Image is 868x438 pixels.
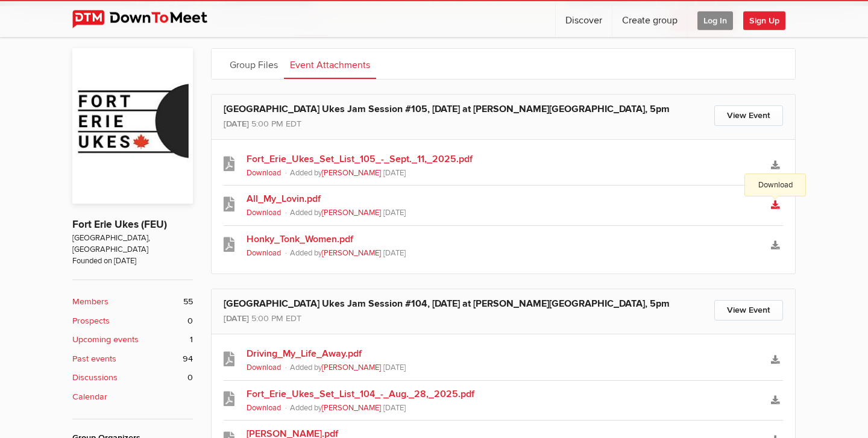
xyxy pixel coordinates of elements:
[612,1,687,37] a: Create group
[72,233,193,256] span: [GEOGRAPHIC_DATA], [GEOGRAPHIC_DATA]
[247,403,281,413] a: Download
[247,168,281,178] a: Download
[290,363,383,372] span: Added by
[247,387,760,401] a: Fort_Erie_Ukes_Set_List_104_-_Aug._28,_2025.pdf
[322,168,381,178] a: [PERSON_NAME]
[383,208,406,217] span: [DATE]
[247,363,281,372] a: Download
[247,232,760,246] a: Honky_Tonk_Women.pdf
[322,403,381,413] a: [PERSON_NAME]
[72,371,193,384] a: Discussions 0
[72,314,193,328] a: Prospects 0
[72,295,108,308] b: Members
[743,11,785,30] span: Sign Up
[290,168,383,178] span: Added by
[767,196,783,214] a: Download
[72,333,139,346] b: Upcoming events
[183,295,193,308] span: 55
[224,49,284,79] a: Group Files
[224,313,249,324] b: [DATE]
[72,255,193,267] span: Founded on [DATE]
[187,371,193,384] span: 0
[286,119,301,129] span: America/New_York
[714,300,783,321] a: View Event
[322,208,381,217] a: [PERSON_NAME]
[251,119,283,129] span: 5:00 PM
[286,313,301,324] span: America/New_York
[72,218,167,231] a: Fort Erie Ukes (FEU)
[284,49,376,79] a: Event Attachments
[72,314,110,328] b: Prospects
[383,363,406,372] span: [DATE]
[247,248,281,258] a: Download
[72,48,193,204] img: Fort Erie Ukes (FEU)
[688,1,743,37] a: Log In
[72,390,193,404] a: Calendar
[247,152,760,166] a: Fort_Erie_Ukes_Set_List_105_-_Sept._11,_2025.pdf
[290,403,383,413] span: Added by
[322,363,381,372] a: [PERSON_NAME]
[72,295,193,308] a: Members 55
[290,248,383,258] span: Added by
[383,403,406,413] span: [DATE]
[72,371,118,384] b: Discussions
[72,390,107,404] b: Calendar
[322,248,381,258] a: [PERSON_NAME]
[247,346,760,361] a: Driving_My_Life_Away.pdf
[743,1,795,37] a: Sign Up
[72,10,226,28] img: DownToMeet
[383,248,406,258] span: [DATE]
[224,298,670,310] a: [GEOGRAPHIC_DATA] Ukes Jam Session #104, [DATE] at [PERSON_NAME][GEOGRAPHIC_DATA], 5pm
[697,11,733,30] span: Log In
[383,168,406,178] span: [DATE]
[556,1,612,37] a: Discover
[251,313,283,324] span: 5:00 PM
[745,174,805,196] span: Download
[224,103,670,115] a: [GEOGRAPHIC_DATA] Ukes Jam Session #105, [DATE] at [PERSON_NAME][GEOGRAPHIC_DATA], 5pm
[247,208,281,217] a: Download
[190,333,193,346] span: 1
[187,314,193,328] span: 0
[224,119,249,129] b: [DATE]
[72,352,116,366] b: Past events
[72,352,193,366] a: Past events 94
[714,105,783,126] a: View Event
[247,192,760,206] a: All_My_Lovin.pdf
[290,208,383,217] span: Added by
[183,352,193,366] span: 94
[72,333,193,346] a: Upcoming events 1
